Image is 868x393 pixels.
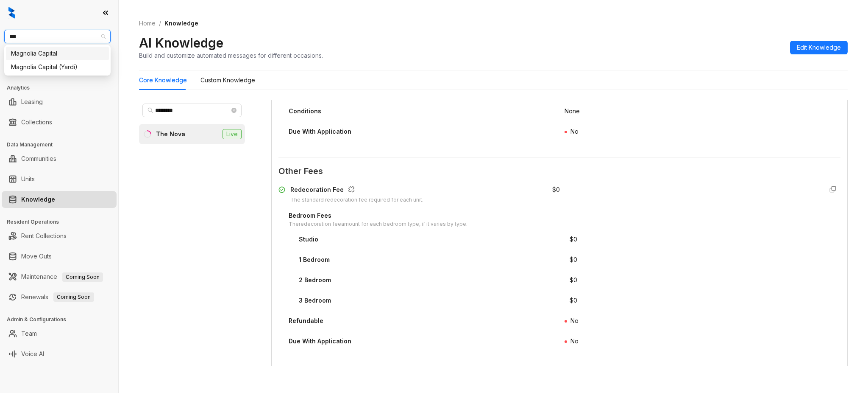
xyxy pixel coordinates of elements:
[570,235,577,244] div: $ 0
[2,227,117,244] li: Rent Collections
[7,316,118,323] h3: Admin & Configurations
[552,185,560,194] div: $ 0
[278,165,840,178] span: Other Fees
[8,7,15,19] img: logo
[2,248,117,265] li: Move Outs
[299,235,318,244] div: Studio
[21,171,35,188] a: Units
[62,272,103,282] span: Coming Soon
[159,19,161,28] li: /
[11,49,104,58] div: Magnolia Capital
[570,128,579,135] span: No
[570,337,579,345] span: No
[565,107,580,116] div: None
[2,150,117,167] li: Communities
[2,93,117,110] li: Leasing
[289,127,351,136] div: Due With Application
[21,150,56,167] a: Communities
[11,62,104,72] div: Magnolia Capital (Yardi)
[7,141,118,149] h3: Data Management
[21,114,52,131] a: Collections
[156,129,185,139] div: The Nova
[2,268,117,285] li: Maintenance
[2,289,117,306] li: Renewals
[289,220,467,228] div: The redecoration fee amount for each bedroom type, if it varies by type.
[200,76,255,85] div: Custom Knowledge
[570,255,577,264] div: $ 0
[21,248,52,265] a: Move Outs
[147,107,153,113] span: search
[797,43,841,52] span: Edit Knowledge
[21,325,37,342] a: Team
[137,19,157,28] a: Home
[289,107,321,116] div: Conditions
[290,185,423,196] div: Redecoration Fee
[289,337,351,346] div: Due With Application
[231,108,236,113] span: close-circle
[570,296,577,305] div: $ 0
[7,84,118,92] h3: Analytics
[21,227,67,244] a: Rent Collections
[53,292,94,302] span: Coming Soon
[139,35,223,51] h2: AI Knowledge
[21,191,55,208] a: Knowledge
[223,129,242,139] span: Live
[2,114,117,131] li: Collections
[2,345,117,362] li: Voice AI
[299,296,331,305] div: 3 Bedroom
[299,275,331,285] div: 2 Bedroom
[6,60,109,74] div: Magnolia Capital (Yardi)
[2,325,117,342] li: Team
[290,196,423,204] div: The standard redecoration fee required for each unit.
[21,289,94,306] a: RenewalsComing Soon
[21,345,44,362] a: Voice AI
[164,20,198,27] span: Knowledge
[2,57,117,74] li: Leads
[139,76,187,85] div: Core Knowledge
[289,316,323,326] div: Refundable
[570,317,579,324] span: No
[790,41,848,54] button: Edit Knowledge
[299,255,330,264] div: 1 Bedroom
[139,51,323,60] div: Build and customize automated messages for different occasions.
[2,171,117,188] li: Units
[2,191,117,208] li: Knowledge
[7,218,118,226] h3: Resident Operations
[570,275,577,285] div: $ 0
[21,93,43,110] a: Leasing
[6,47,109,60] div: Magnolia Capital
[289,211,467,220] div: Bedroom Fees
